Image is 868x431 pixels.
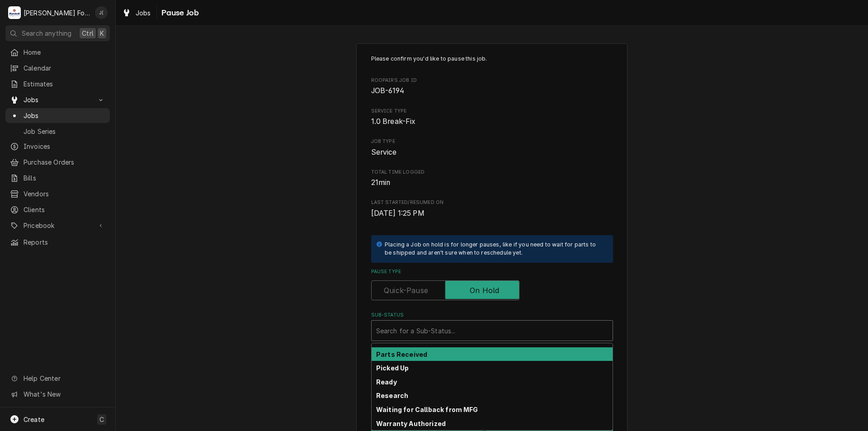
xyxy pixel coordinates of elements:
a: Calendar [5,61,110,76]
div: M [8,6,21,19]
button: Search anythingCtrlK [5,25,110,41]
strong: Ready [376,378,397,386]
span: Purchase Orders [24,157,105,167]
a: Estimates [5,76,110,91]
a: Bills [5,171,110,185]
label: Sub-Status [371,312,613,319]
span: Invoices [24,142,105,151]
div: Placing a Job on hold is for longer pauses, like if you need to wait for parts to be shipped and ... [385,241,604,257]
span: Job Type [371,147,613,158]
p: Please confirm you'd like to pause this job. [371,55,613,63]
span: Pause Job [159,7,199,19]
a: Go to Pricebook [5,218,110,233]
span: Roopairs Job ID [371,77,613,84]
div: Service Type [371,108,613,127]
a: Purchase Orders [5,155,110,170]
a: Go to Jobs [5,92,110,107]
span: Job Series [24,127,105,136]
span: Service [371,148,397,156]
span: Calendar [24,63,105,73]
span: Last Started/Resumed On [371,199,613,206]
span: Service Type [371,116,613,127]
span: Total Time Logged [371,169,613,176]
span: Search anything [22,28,71,38]
span: Total Time Logged [371,177,613,188]
a: Reports [5,235,110,250]
span: Vendors [24,189,105,199]
span: 1.0 Break-Fix [371,117,416,126]
span: What's New [24,389,104,399]
span: Estimates [24,79,105,89]
span: JOB-6194 [371,86,404,95]
div: J( [95,6,108,19]
a: Vendors [5,186,110,201]
span: C [99,415,104,424]
strong: Research [376,392,408,399]
strong: Warranty Authorized [376,420,446,427]
strong: Parts on Van [376,336,419,344]
div: Job Pause Form [371,55,613,405]
a: Go to Help Center [5,371,110,386]
span: Last Started/Resumed On [371,208,613,219]
div: Jeff Debigare (109)'s Avatar [95,6,108,19]
span: Pricebook [24,221,92,230]
span: Home [24,47,105,57]
span: Jobs [24,95,92,104]
div: Roopairs Job ID [371,77,613,96]
a: Home [5,45,110,60]
label: Pause Type [371,268,613,275]
span: Roopairs Job ID [371,85,613,96]
a: Jobs [5,108,110,123]
span: Help Center [24,374,104,383]
span: 21min [371,178,391,187]
span: Bills [24,173,105,183]
strong: Waiting for Callback from MFG [376,406,478,413]
a: Jobs [118,5,155,20]
a: Clients [5,202,110,217]
span: [DATE] 1:25 PM [371,209,425,218]
a: Invoices [5,139,110,154]
a: Job Series [5,124,110,139]
span: Job Type [371,138,613,145]
div: Last Started/Resumed On [371,199,613,218]
span: Create [24,416,44,423]
span: K [100,28,104,38]
span: Jobs [24,111,105,120]
div: Job Type [371,138,613,157]
strong: Parts Received [376,350,427,358]
strong: Picked Up [376,364,409,372]
span: Clients [24,205,105,214]
div: Pause Type [371,268,613,300]
div: Marshall Food Equipment Service's Avatar [8,6,21,19]
span: Service Type [371,108,613,115]
span: Reports [24,237,105,247]
a: Go to What's New [5,387,110,402]
div: Total Time Logged [371,169,613,188]
span: Ctrl [82,28,94,38]
div: [PERSON_NAME] Food Equipment Service [24,8,90,18]
span: Jobs [136,8,151,18]
div: Sub-Status [371,312,613,341]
